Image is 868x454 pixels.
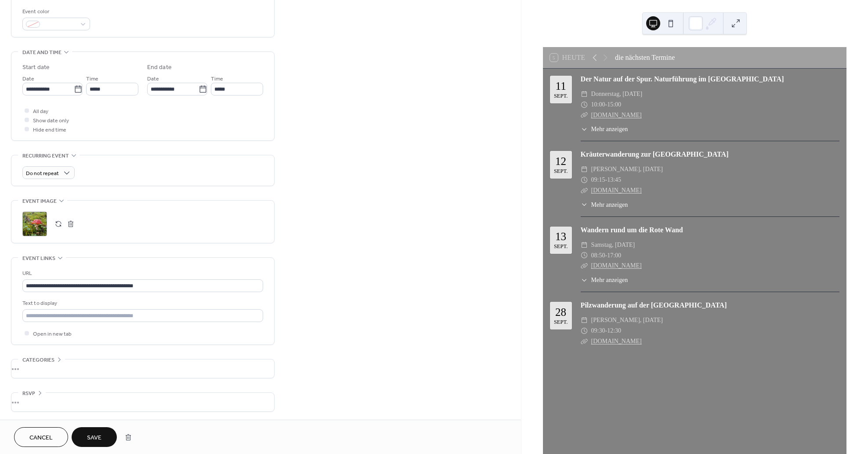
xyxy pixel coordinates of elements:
div: die nächsten Termine [615,52,675,63]
div: ​ [581,200,588,209]
div: ​ [581,124,588,134]
span: Time [211,74,223,84]
div: Sept. [554,319,568,325]
span: Mehr anzeigen [591,124,628,134]
span: - [605,99,608,110]
div: ••• [11,393,274,411]
div: ​ [581,110,588,121]
div: 12 [555,156,566,167]
span: 13:45 [607,175,621,185]
span: 08:50 [591,250,605,261]
a: [DOMAIN_NAME] [591,187,642,194]
a: [DOMAIN_NAME] [591,112,642,118]
span: 17:00 [607,250,621,261]
span: - [605,175,608,185]
span: Donnerstag, [DATE] [591,89,643,99]
div: Event color [22,7,88,16]
a: Pilzwanderung auf der [GEOGRAPHIC_DATA] [581,301,727,309]
div: ​ [581,99,588,110]
span: Event image [22,197,57,206]
div: ​ [581,260,588,271]
a: Wandern rund um die Rote Wand [581,226,683,234]
div: Sept. [554,244,568,249]
span: Date [22,74,34,84]
div: ​ [581,89,588,99]
div: End date [147,63,172,72]
div: ​ [581,315,588,326]
span: All day [33,107,48,116]
span: 10:00 [591,99,605,110]
span: 15:00 [607,99,621,110]
div: Start date [22,63,50,72]
span: Hide end time [33,125,66,135]
div: ​ [581,326,588,336]
span: 09:15 [591,175,605,185]
div: 13 [555,231,566,242]
div: Sept. [554,93,568,99]
div: ••• [11,359,274,378]
span: Mehr anzeigen [591,275,628,285]
div: ​ [581,275,588,285]
div: ​ [581,240,588,250]
span: 12:30 [607,326,621,336]
div: Text to display [22,299,261,308]
a: [DOMAIN_NAME] [591,262,642,269]
a: [DOMAIN_NAME] [591,338,642,344]
span: Samstag, [DATE] [591,240,635,250]
span: - [605,326,608,336]
span: 09:30 [591,326,605,336]
button: ​Mehr anzeigen [581,124,628,134]
span: Time [86,74,98,84]
div: ​ [581,175,588,185]
div: 28 [555,307,566,318]
span: Date [147,74,159,84]
div: ​ [581,164,588,175]
div: ​ [581,185,588,196]
div: ​ [581,250,588,261]
button: ​Mehr anzeigen [581,275,628,285]
span: [PERSON_NAME], [DATE] [591,164,663,175]
span: Mehr anzeigen [591,200,628,209]
span: Show date only [33,116,69,125]
a: Der Natur auf der Spur. Naturführung im [GEOGRAPHIC_DATA] [581,75,784,83]
span: Do not repeat [26,168,59,179]
div: Sept. [554,168,568,174]
div: ; [22,212,47,236]
span: Save [87,433,101,443]
div: 11 [556,81,566,92]
button: Save [72,427,117,447]
span: Recurring event [22,151,69,161]
span: - [605,250,608,261]
span: Event links [22,254,55,263]
div: URL [22,269,261,278]
span: Cancel [29,433,53,443]
div: ​ [581,336,588,347]
span: Open in new tab [33,330,72,339]
span: [PERSON_NAME], [DATE] [591,315,663,326]
span: Date and time [22,48,61,57]
span: Categories [22,355,54,365]
a: Kräuterwanderung zur [GEOGRAPHIC_DATA] [581,150,729,158]
button: Cancel [14,427,68,447]
span: RSVP [22,389,35,398]
button: ​Mehr anzeigen [581,200,628,209]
